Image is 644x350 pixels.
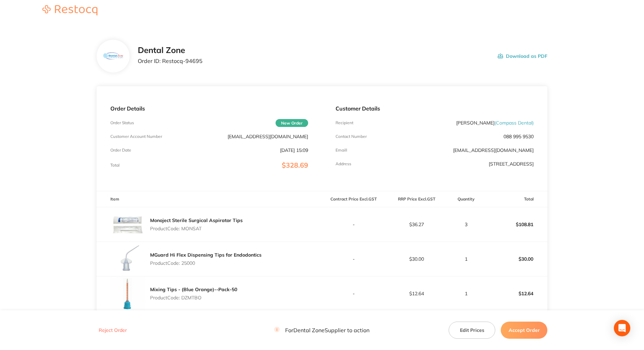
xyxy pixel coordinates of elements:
p: $12.64 [485,285,547,302]
p: Order Details [110,105,308,112]
th: Quantity [448,191,484,207]
img: bDB0djd0dw [110,276,145,311]
a: Restocq logo [36,5,104,16]
a: [EMAIL_ADDRESS][DOMAIN_NAME] [453,147,534,153]
a: Mixing Tips - (Blue Orange)--Pack-50 [150,286,237,293]
button: Reject Order [97,327,129,334]
a: Monoject Sterile Surgical Aspirator Tips [150,217,243,223]
span: ( Compass Dental ) [495,120,534,126]
p: Order ID: Restocq- 94695 [138,58,203,64]
p: Product Code: 25000 [150,260,262,266]
div: Open Intercom Messenger [614,320,630,336]
p: $30.00 [386,256,448,262]
span: New Order [276,119,308,127]
p: [STREET_ADDRESS] [489,161,534,167]
p: 1 [449,256,484,262]
button: Edit Prices [449,322,495,339]
img: ZTl2NDZrdA [110,242,145,276]
p: [PERSON_NAME] [456,120,534,126]
p: Order Status [110,120,134,125]
p: Contact Number [336,134,367,139]
a: MGuard Hi Flex Dispensing Tips for Endodontics [150,252,262,258]
th: Item [97,191,322,207]
p: Recipient [336,120,353,125]
p: $36.27 [386,222,448,227]
p: Order Date [110,148,131,153]
p: $30.00 [485,251,547,267]
p: $108.81 [485,216,547,233]
p: Address [336,161,351,166]
p: Customer Account Number [110,134,162,139]
p: [DATE] 15:09 [280,147,308,153]
th: RRP Price Excl. GST [385,191,448,207]
img: Restocq logo [36,5,104,15]
p: Emaill [336,148,347,153]
img: a2liazRzbw [102,45,124,67]
p: $12.64 [386,291,448,296]
span: $328.69 [282,161,308,169]
p: For Dental Zone Supplier to action [274,327,369,334]
h2: Dental Zone [138,46,203,55]
th: Total [484,191,547,207]
p: Product Code: DZMTBO [150,295,237,300]
p: - [322,256,385,262]
p: - [322,222,385,227]
p: [EMAIL_ADDRESS][DOMAIN_NAME] [228,134,308,139]
button: Download as PDF [498,46,547,67]
button: Accept Order [501,322,547,339]
p: Customer Details [336,105,534,112]
p: 088 995 9530 [503,134,534,139]
p: 3 [449,222,484,227]
p: Total [110,163,120,168]
th: Contract Price Excl. GST [322,191,385,207]
p: Product Code: MONSAT [150,226,243,231]
p: 1 [449,291,484,296]
img: eWh3OWZwMQ [110,207,145,242]
p: - [322,291,385,296]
